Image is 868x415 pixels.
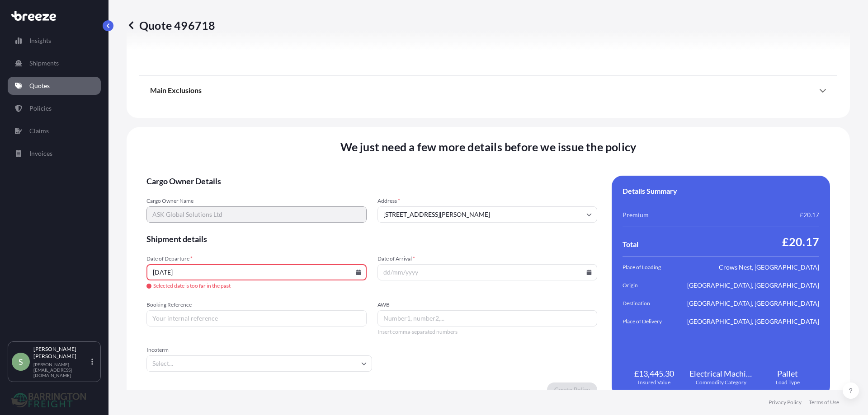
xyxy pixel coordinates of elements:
span: Main Exclusions [150,86,202,95]
span: Date of Arrival [377,255,598,262]
span: Place of Delivery [623,317,673,326]
span: Destination [623,299,673,308]
span: Selected date is too far in the past [146,282,367,289]
p: Policies [29,104,52,113]
input: Your internal reference [146,310,367,326]
span: Electrical Machinery and Equipment [689,368,753,379]
span: [GEOGRAPHIC_DATA], [GEOGRAPHIC_DATA] [687,299,819,308]
input: dd/mm/yyyy [377,264,598,280]
span: Total [623,240,638,249]
span: Place of Loading [623,263,673,272]
a: Policies [8,99,101,117]
p: Quote 496718 [127,18,215,33]
p: Create Policy [554,385,590,394]
span: Shipment details [146,233,597,244]
span: Details Summary [623,187,677,196]
a: Terms of Use [809,399,839,406]
span: Insert comma-separated numbers [377,328,598,336]
span: £20.17 [800,210,819,219]
span: Address [377,197,598,205]
span: AWB [377,301,598,308]
p: Claims [29,126,49,135]
a: Shipments [8,54,101,72]
span: Cargo Owner Details [146,176,597,187]
span: [GEOGRAPHIC_DATA], [GEOGRAPHIC_DATA] [687,317,819,326]
p: [PERSON_NAME][EMAIL_ADDRESS][DOMAIN_NAME] [33,362,90,378]
span: Incoterm [146,346,372,354]
button: Create Policy [547,382,597,397]
span: Commodity Category [696,379,746,386]
span: We just need a few more details before we issue the policy [340,140,637,154]
p: Insights [29,36,51,45]
input: Select... [146,355,372,372]
span: £20.17 [782,234,819,249]
span: Pallet [777,368,798,379]
input: Cargo owner address [377,206,598,223]
span: Insured Value [638,379,670,386]
p: Shipments [29,59,59,68]
div: Main Exclusions [150,79,826,101]
a: Privacy Policy [769,399,802,406]
input: dd/mm/yyyy [146,264,367,280]
span: Premium [623,210,649,219]
span: Crows Nest, [GEOGRAPHIC_DATA] [719,263,819,272]
input: Number1, number2,... [377,310,598,326]
p: Invoices [29,149,52,158]
span: Origin [623,281,673,290]
span: Cargo Owner Name [146,197,367,205]
p: [PERSON_NAME] [PERSON_NAME] [33,345,90,360]
span: S [19,357,23,366]
img: organization-logo [11,393,86,407]
span: Load Type [776,379,800,386]
a: Invoices [8,145,101,163]
span: [GEOGRAPHIC_DATA], [GEOGRAPHIC_DATA] [687,281,819,290]
span: Booking Reference [146,301,367,308]
span: £13,445.30 [634,368,674,379]
span: Date of Departure [146,255,367,262]
p: Quotes [29,81,50,90]
a: Quotes [8,77,101,95]
a: Claims [8,122,101,140]
a: Insights [8,32,101,50]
